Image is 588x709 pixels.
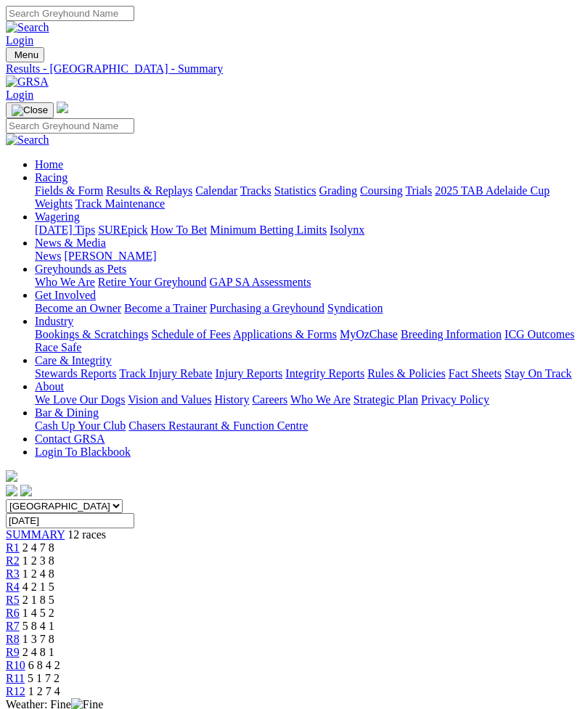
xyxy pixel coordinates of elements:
a: Privacy Policy [421,393,489,406]
img: Close [12,104,48,116]
input: Search [6,6,134,21]
a: SUREpick [98,224,147,236]
div: Bar & Dining [35,419,582,433]
a: Results & Replays [106,184,192,197]
span: 5 1 7 2 [28,672,60,684]
input: Select date [6,513,134,528]
button: Toggle navigation [6,47,44,62]
button: Toggle navigation [6,102,54,118]
a: Tracks [240,184,271,197]
div: News & Media [35,250,582,263]
a: R7 [6,620,20,632]
a: Isolynx [330,224,364,236]
a: Become an Owner [35,302,121,314]
a: Calendar [195,184,237,197]
a: Fields & Form [35,184,103,197]
a: R9 [6,646,20,658]
input: Search [6,118,134,134]
span: 2 1 8 5 [23,594,54,606]
img: logo-grsa-white.png [57,102,68,113]
a: Vision and Values [128,393,211,406]
a: R4 [6,581,20,593]
a: [PERSON_NAME] [64,250,156,262]
a: Track Maintenance [75,197,165,210]
a: Weights [35,197,73,210]
div: Industry [35,328,582,354]
a: R2 [6,554,20,567]
img: Search [6,21,49,34]
a: ICG Outcomes [505,328,574,340]
a: Get Involved [35,289,96,301]
a: Purchasing a Greyhound [210,302,324,314]
span: 5 8 4 1 [23,620,54,632]
a: Bar & Dining [35,406,99,419]
a: Coursing [360,184,403,197]
a: Injury Reports [215,367,282,380]
span: 6 8 4 2 [28,659,60,671]
span: 1 4 5 2 [23,607,54,619]
a: Contact GRSA [35,433,105,445]
span: 2 4 7 8 [23,541,54,554]
span: 1 2 4 8 [23,567,54,580]
div: Get Involved [35,302,582,315]
div: Racing [35,184,582,210]
a: How To Bet [151,224,208,236]
a: R1 [6,541,20,554]
span: 4 2 1 5 [23,581,54,593]
span: 12 races [68,528,106,541]
a: Track Injury Rebate [119,367,212,380]
a: Grading [319,184,357,197]
span: 1 3 7 8 [23,633,54,645]
a: R10 [6,659,25,671]
a: Stewards Reports [35,367,116,380]
a: Home [35,158,63,171]
a: R3 [6,567,20,580]
a: MyOzChase [340,328,398,340]
a: Login To Blackbook [35,446,131,458]
a: Minimum Betting Limits [210,224,327,236]
a: Racing [35,171,68,184]
div: About [35,393,582,406]
a: R11 [6,672,25,684]
span: 1 2 3 8 [23,554,54,567]
div: Care & Integrity [35,367,582,380]
a: Syndication [327,302,383,314]
a: Statistics [274,184,317,197]
span: 2 4 8 1 [23,646,54,658]
a: About [35,380,64,393]
a: Who We Are [35,276,95,288]
a: Stay On Track [505,367,571,380]
div: Wagering [35,224,582,237]
a: Trials [405,184,432,197]
a: R8 [6,633,20,645]
a: Become a Trainer [124,302,207,314]
a: GAP SA Assessments [210,276,311,288]
a: Bookings & Scratchings [35,328,148,340]
a: Results - [GEOGRAPHIC_DATA] - Summary [6,62,582,75]
a: Rules & Policies [367,367,446,380]
a: 2025 TAB Adelaide Cup [435,184,550,197]
span: R12 [6,685,25,697]
a: Chasers Restaurant & Function Centre [128,419,308,432]
a: History [214,393,249,406]
a: Wagering [35,210,80,223]
a: Schedule of Fees [151,328,230,340]
a: News & Media [35,237,106,249]
a: SUMMARY [6,528,65,541]
a: Login [6,34,33,46]
a: Fact Sheets [449,367,502,380]
a: R5 [6,594,20,606]
a: Applications & Forms [233,328,337,340]
img: facebook.svg [6,485,17,496]
a: Race Safe [35,341,81,353]
a: We Love Our Dogs [35,393,125,406]
img: GRSA [6,75,49,89]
